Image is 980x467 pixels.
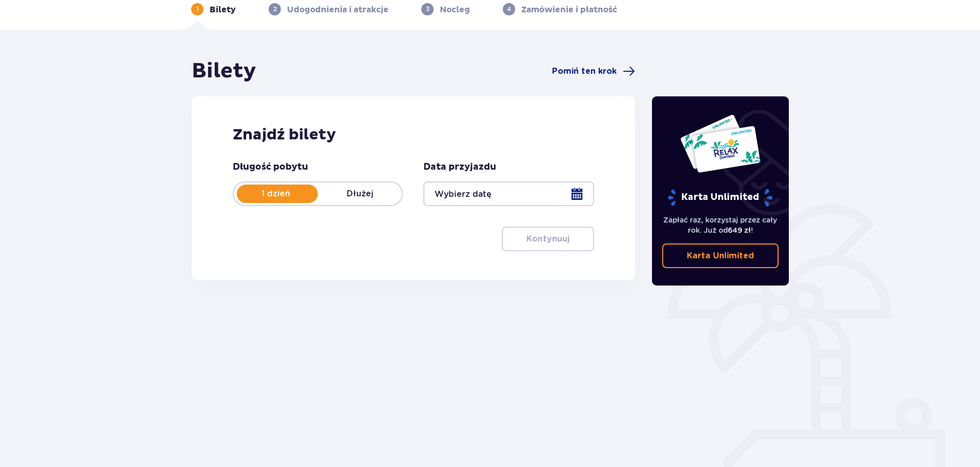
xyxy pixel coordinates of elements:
[423,161,496,173] p: Data przyjazdu
[687,250,754,261] p: Karta Unlimited
[273,5,277,14] p: 2
[507,5,511,14] p: 4
[192,58,256,84] h1: Bilety
[440,4,470,15] p: Nocleg
[426,5,430,14] p: 3
[233,161,308,173] p: Długość pobytu
[502,227,594,251] button: Kontynuuj
[196,5,199,14] p: 1
[728,226,751,234] span: 649 zł
[552,65,635,77] a: Pomiń ten krok
[521,4,617,15] p: Zamówienie i płatność
[662,243,779,268] a: Karta Unlimited
[526,233,569,245] p: Kontynuuj
[234,188,318,199] p: 1 dzień
[318,188,402,199] p: Dłużej
[210,4,236,15] p: Bilety
[667,189,773,207] p: Karta Unlimited
[233,125,594,145] h2: Znajdź bilety
[287,4,389,15] p: Udogodnienia i atrakcje
[552,66,617,77] span: Pomiń ten krok
[662,215,779,235] p: Zapłać raz, korzystaj przez cały rok. Już od !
